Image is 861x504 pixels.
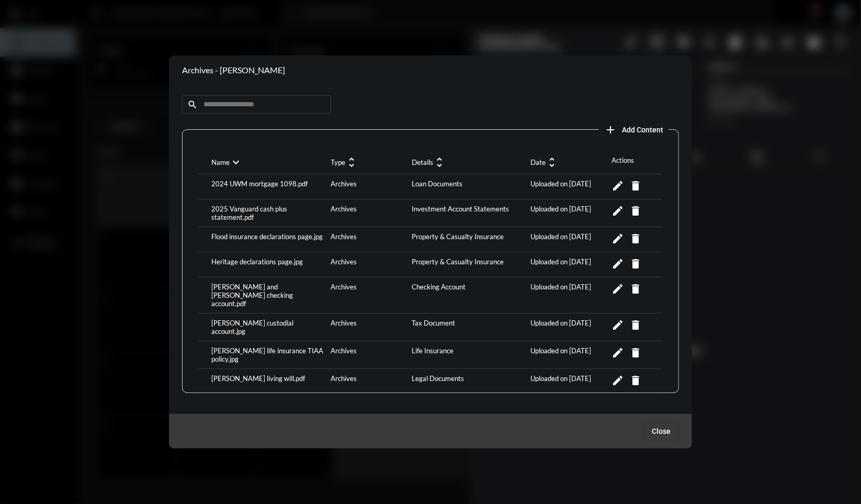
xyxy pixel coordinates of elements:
div: [PERSON_NAME] custodial account.jpg [209,319,328,335]
div: Property & Casualty Insurance [409,232,528,247]
div: Flood insurance declarations page.jpg [209,232,328,247]
mat-icon: unfold_more [546,156,558,169]
div: Archives [328,346,409,363]
p: Type [331,158,345,166]
div: Uploaded on [DATE] [528,205,609,221]
div: Uploaded on [DATE] [528,257,609,272]
mat-icon: Delete Content [629,180,642,192]
mat-icon: Edit Content [611,283,624,295]
mat-icon: Edit Content [611,205,624,217]
button: add vault [599,119,669,140]
div: Archives [328,232,409,247]
div: Property & Casualty Insurance [409,257,528,272]
h2: Archives - [PERSON_NAME] [182,65,285,75]
div: Heritage declarations page.jpg [209,257,328,272]
div: Archives [328,257,409,272]
div: 2025 Vanguard cash plus statement.pdf [209,205,328,221]
mat-icon: Edit Content [611,346,624,359]
button: Close [643,422,679,441]
div: Archives [328,205,409,221]
div: [PERSON_NAME] living will.pdf [209,374,328,388]
div: Tax Document [409,319,528,335]
div: 2024 UWM mortgage 1098.pdf [209,180,328,194]
div: Uploaded on [DATE] [528,319,609,335]
p: Actions [611,156,650,164]
mat-icon: add [604,124,617,136]
div: Uploaded on [DATE] [528,346,609,363]
mat-icon: Delete Content [629,374,642,387]
mat-icon: Edit Content [611,257,624,270]
div: Checking Account [409,283,528,308]
div: Archives [328,283,409,308]
p: Details [412,158,433,166]
div: Uploaded on [DATE] [528,180,609,194]
div: Life Insurance [409,346,528,363]
div: [PERSON_NAME] and [PERSON_NAME] checking account.pdf [209,283,328,308]
div: Archives [328,374,409,388]
div: Uploaded on [DATE] [528,283,609,308]
mat-icon: Delete Content [629,319,642,331]
div: Legal Documents [409,374,528,388]
mat-icon: Delete Content [629,257,642,270]
mat-icon: Edit Content [611,319,624,331]
mat-icon: expand_more [230,156,242,169]
p: Date [530,158,546,166]
mat-icon: unfold_more [345,156,358,169]
mat-icon: Edit Content [611,180,624,192]
mat-icon: unfold_more [433,156,446,169]
div: Archives [328,180,409,194]
div: [PERSON_NAME] life insurance TIAA policy.jpg [209,346,328,363]
div: Uploaded on [DATE] [528,232,609,247]
mat-icon: Edit Content [611,232,624,245]
mat-icon: Edit Content [611,374,624,387]
div: Uploaded on [DATE] [528,374,609,388]
span: Add Content [622,126,663,134]
mat-icon: Delete Content [629,205,642,217]
div: Investment Account Statements [409,205,528,221]
mat-icon: Delete Content [629,283,642,295]
span: Close [652,427,671,435]
p: Name [211,158,230,166]
div: Loan Documents [409,180,528,194]
div: Archives [328,319,409,335]
mat-icon: Delete Content [629,232,642,245]
mat-icon: Delete Content [629,346,642,359]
